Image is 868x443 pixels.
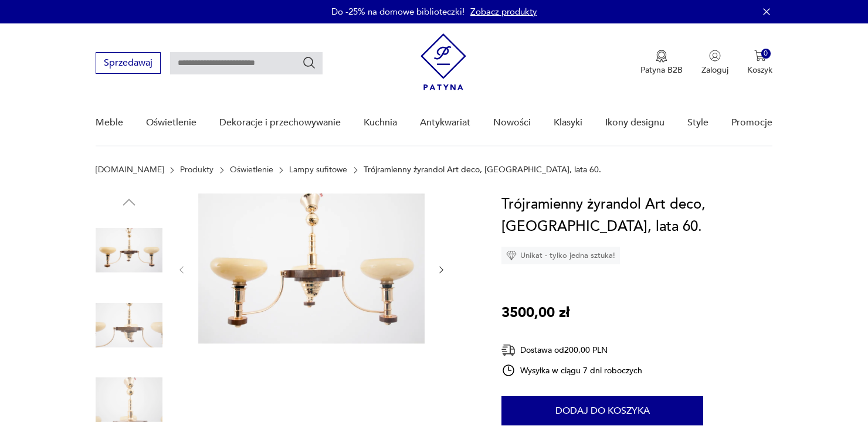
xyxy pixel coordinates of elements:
[501,302,569,324] p: 3500,00 zł
[501,343,516,357] img: Ikona dostawy
[302,56,316,70] button: Szukaj
[687,100,708,145] a: Style
[506,250,517,261] img: Ikona diamentu
[640,50,683,76] button: Patyna B2B
[640,64,683,76] p: Patyna B2B
[761,49,771,59] div: 0
[656,50,667,63] img: Ikona medalu
[96,60,161,68] a: Sprzedawaj
[96,52,161,74] button: Sprzedawaj
[96,292,162,359] img: Zdjęcie produktu Trójramienny żyrandol Art deco, Polska, lata 60.
[180,165,213,175] a: Produkty
[493,100,531,145] a: Nowości
[501,343,642,357] div: Dostawa od 200,00 PLN
[731,100,772,145] a: Promocje
[96,165,164,175] a: [DOMAIN_NAME]
[754,50,766,62] img: Ikona koszyka
[501,396,703,425] button: Dodaj do koszyka
[96,100,123,145] a: Meble
[364,100,397,145] a: Kuchnia
[747,64,772,76] p: Koszyk
[230,165,273,175] a: Oświetlenie
[701,64,728,76] p: Zaloguj
[747,50,772,76] button: 0Koszyk
[501,363,642,377] div: Wysyłka w ciągu 7 dni roboczych
[198,193,425,344] img: Zdjęcie produktu Trójramienny żyrandol Art deco, Polska, lata 60.
[501,193,772,238] h1: Trójramienny żyrandol Art deco, [GEOGRAPHIC_DATA], lata 60.
[331,6,464,18] p: Do -25% na domowe biblioteczki!
[605,100,664,145] a: Ikony designu
[421,33,466,90] img: Patyna - sklep z meblami i dekoracjami vintage
[219,100,341,145] a: Dekoracje i przechowywanie
[640,50,683,76] a: Ikona medaluPatyna B2B
[96,366,162,433] img: Zdjęcie produktu Trójramienny żyrandol Art deco, Polska, lata 60.
[554,100,582,145] a: Klasyki
[420,100,470,145] a: Antykwariat
[709,50,721,62] img: Ikonka użytkownika
[289,165,347,175] a: Lampy sufitowe
[701,50,728,76] button: Zaloguj
[96,217,162,284] img: Zdjęcie produktu Trójramienny żyrandol Art deco, Polska, lata 60.
[501,247,620,264] div: Unikat - tylko jedna sztuka!
[364,165,601,175] p: Trójramienny żyrandol Art deco, [GEOGRAPHIC_DATA], lata 60.
[146,100,196,145] a: Oświetlenie
[470,6,537,18] a: Zobacz produkty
